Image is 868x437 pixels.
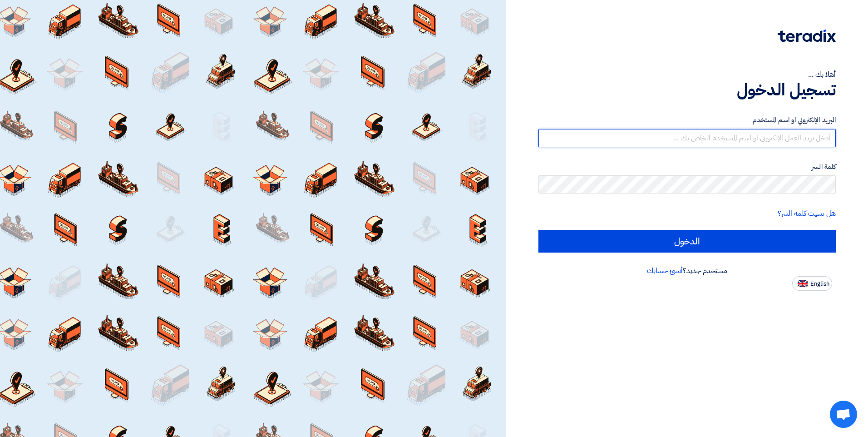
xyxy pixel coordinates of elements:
div: أهلا بك ... [538,69,836,80]
img: Teradix logo [778,30,836,42]
a: أنشئ حسابك [647,265,683,276]
input: أدخل بريد العمل الإلكتروني او اسم المستخدم الخاص بك ... [538,129,836,147]
input: الدخول [538,230,836,253]
span: English [810,281,829,287]
label: البريد الإلكتروني او اسم المستخدم [538,115,836,125]
button: English [792,276,832,291]
div: مستخدم جديد؟ [538,265,836,276]
div: Open chat [830,401,857,428]
h1: تسجيل الدخول [538,80,836,100]
img: en-US.png [798,280,808,287]
a: هل نسيت كلمة السر؟ [778,208,836,219]
label: كلمة السر [538,162,836,172]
